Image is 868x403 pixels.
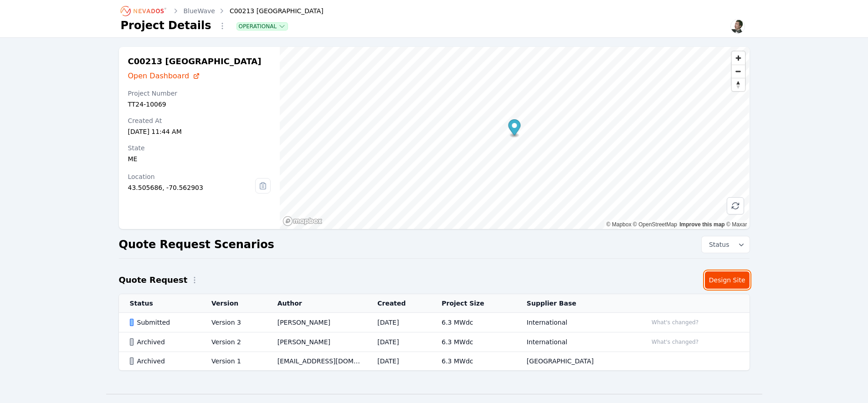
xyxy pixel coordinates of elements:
td: [GEOGRAPHIC_DATA] [516,352,637,371]
button: Zoom in [732,51,745,65]
th: Created [366,294,431,313]
div: Project Number [128,89,271,98]
a: OpenStreetMap [633,221,677,228]
a: Design Site [705,271,750,289]
h2: Quote Request Scenarios [119,237,274,252]
a: Improve this map [679,221,724,228]
h1: Project Details [121,18,211,33]
td: 6.3 MWdc [431,352,516,371]
td: [EMAIL_ADDRESS][DOMAIN_NAME] [267,352,367,371]
td: Version 3 [200,313,267,332]
span: Reset bearing to north [732,78,745,91]
nav: Breadcrumb [121,4,324,18]
div: Created At [128,116,271,125]
div: 43.505686, -70.562903 [128,183,256,192]
td: Version 2 [200,332,267,352]
a: Maxar [726,221,747,228]
td: 6.3 MWdc [431,332,516,352]
a: BlueWave [184,6,215,15]
th: Status [119,294,201,313]
button: Zoom out [732,65,745,78]
td: International [516,313,637,332]
div: Map marker [508,119,521,138]
h2: Quote Request [119,274,188,286]
th: Project Size [431,294,516,313]
div: Submitted [130,318,196,327]
h2: C00213 [GEOGRAPHIC_DATA] [128,56,271,67]
span: Status [705,240,729,249]
button: Status [702,236,750,253]
div: Archived [130,337,196,347]
td: [DATE] [366,313,431,332]
img: Alex Kushner [730,19,745,34]
td: [PERSON_NAME] [267,313,367,332]
a: Open Dashboard [128,71,271,82]
th: Author [267,294,367,313]
td: [DATE] [366,352,431,371]
div: TT24-10069 [128,100,271,109]
div: Location [128,172,256,181]
div: Archived [130,357,196,366]
div: State [128,143,271,153]
span: Zoom out [732,65,745,78]
td: Version 1 [200,352,267,371]
td: International [516,332,637,352]
button: Operational [237,23,288,30]
a: Mapbox [606,221,632,228]
div: ME [128,154,271,163]
td: [PERSON_NAME] [267,332,367,352]
td: 6.3 MWdc [431,313,516,332]
button: Reset bearing to north [732,78,745,91]
th: Version [200,294,267,313]
button: What's changed? [647,337,703,347]
div: [DATE] 11:44 AM [128,127,271,136]
td: [DATE] [366,332,431,352]
tr: ArchivedVersion 2[PERSON_NAME][DATE]6.3 MWdcInternationalWhat's changed? [119,332,750,352]
div: C00213 [GEOGRAPHIC_DATA] [217,6,324,15]
span: Open Dashboard [128,71,190,82]
tr: ArchivedVersion 1[EMAIL_ADDRESS][DOMAIN_NAME][DATE]6.3 MWdc[GEOGRAPHIC_DATA] [119,352,750,371]
button: What's changed? [647,317,703,327]
th: Supplier Base [516,294,637,313]
a: Mapbox homepage [282,216,323,226]
tr: SubmittedVersion 3[PERSON_NAME][DATE]6.3 MWdcInternationalWhat's changed? [119,313,750,332]
canvas: Map [280,47,749,229]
